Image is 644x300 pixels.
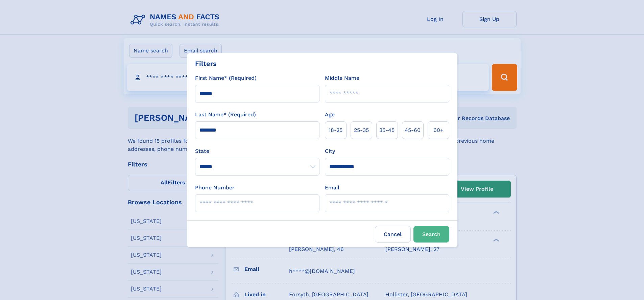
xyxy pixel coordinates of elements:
span: 35‑45 [379,126,395,134]
label: Phone Number [195,184,235,192]
span: 25‑35 [354,126,369,134]
span: 45‑60 [405,126,421,134]
label: City [325,147,335,155]
label: First Name* (Required) [195,74,257,82]
label: Middle Name [325,74,359,82]
label: Cancel [375,226,411,243]
span: 60+ [433,126,444,134]
label: Email [325,184,339,192]
label: Age [325,111,335,119]
button: Search [413,226,449,243]
label: Last Name* (Required) [195,111,256,119]
span: 18‑25 [329,126,342,134]
div: Filters [195,59,217,69]
label: State [195,147,319,155]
